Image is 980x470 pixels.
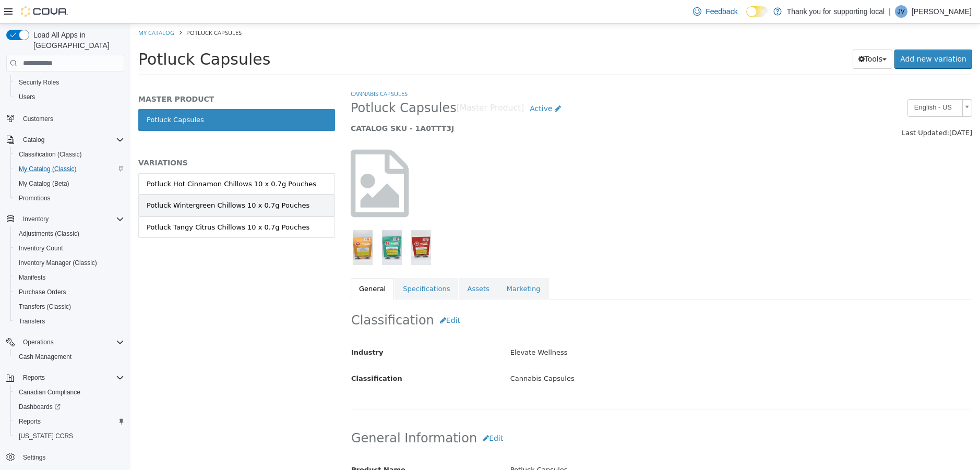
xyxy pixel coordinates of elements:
[399,81,422,89] span: Active
[220,255,264,276] a: General
[2,132,128,147] button: Catalog
[771,105,819,113] span: Last Updated:
[304,287,336,307] button: Edit
[15,177,124,190] span: My Catalog (Beta)
[372,438,849,456] div: Potluck Capsules
[10,241,128,256] button: Inventory Count
[746,6,768,17] input: Dark Mode
[19,317,45,326] span: Transfers
[15,163,124,175] span: My Catalog (Classic)
[15,257,124,269] span: Inventory Manager (Classic)
[19,432,73,440] span: [US_STATE] CCRS
[19,113,57,125] a: Customers
[777,76,842,93] a: English - US
[220,77,326,93] span: Potluck Capsules
[264,255,328,276] a: Specifications
[23,338,54,346] span: Operations
[2,212,128,226] button: Inventory
[15,386,124,399] span: Canadian Compliance
[19,288,66,296] span: Purchase Orders
[220,66,277,74] a: Cannabis Capsules
[368,255,419,276] a: Marketing
[10,350,128,364] button: Cash Management
[15,415,124,428] span: Reports
[15,148,86,161] a: Classification (Classic)
[19,194,51,202] span: Promotions
[15,192,55,204] a: Promotions
[2,111,128,126] button: Customers
[15,227,83,240] a: Adjustments (Classic)
[23,373,45,382] span: Reports
[15,76,124,89] span: Security Roles
[8,135,205,144] h5: VARIATIONS
[19,179,69,188] span: My Catalog (Beta)
[8,86,205,107] a: Potluck Capsules
[19,134,124,146] span: Catalog
[2,450,128,465] button: Settings
[2,370,128,385] button: Reports
[10,90,128,104] button: Users
[8,5,44,13] a: My Catalog
[19,403,61,411] span: Dashboards
[8,27,140,45] span: Potluck Capsules
[15,401,65,413] a: Dashboards
[19,371,49,384] button: Reports
[221,325,253,333] span: Industry
[10,400,128,414] a: Dashboards
[746,17,747,18] span: Dark Mode
[15,192,124,204] span: Promotions
[21,6,68,17] img: Cova
[19,273,45,282] span: Manifests
[56,5,111,13] span: Potluck Capsules
[10,270,128,285] button: Manifests
[19,165,77,173] span: My Catalog (Classic)
[19,93,35,101] span: Users
[19,112,124,125] span: Customers
[19,213,124,225] span: Inventory
[15,300,124,313] span: Transfers (Classic)
[10,191,128,206] button: Promotions
[220,100,683,110] h5: CATALOG SKU - 1A0TTT3J
[29,30,124,51] span: Load All Apps in [GEOGRAPHIC_DATA]
[10,414,128,429] button: Reports
[221,287,841,307] h2: Classification
[19,213,53,225] button: Inventory
[328,255,367,276] a: Assets
[15,242,124,255] span: Inventory Count
[221,351,272,359] span: Classification
[10,176,128,191] button: My Catalog (Beta)
[15,163,81,175] a: My Catalog (Classic)
[898,5,905,18] span: JV
[10,314,128,329] button: Transfers
[15,430,77,442] a: [US_STATE] CCRS
[19,134,49,146] button: Catalog
[15,351,124,363] span: Cash Management
[689,1,742,22] a: Feedback
[19,353,71,361] span: Cash Management
[19,244,63,252] span: Inventory Count
[10,226,128,241] button: Adjustments (Classic)
[23,453,45,462] span: Settings
[19,451,50,464] a: Settings
[15,315,124,328] span: Transfers
[722,26,762,45] button: Tools
[15,300,75,313] a: Transfers (Classic)
[10,162,128,176] button: My Catalog (Classic)
[19,336,124,348] span: Operations
[10,75,128,90] button: Security Roles
[15,177,74,190] a: My Catalog (Beta)
[895,5,907,18] div: Joshua Vera
[15,257,101,269] a: Inventory Manager (Classic)
[372,346,849,365] div: Cannabis Capsules
[819,105,842,113] span: [DATE]
[372,320,849,339] div: Elevate Wellness
[221,405,841,425] h2: General Information
[19,150,82,159] span: Classification (Classic)
[778,76,828,92] span: English - US
[19,451,124,464] span: Settings
[15,386,85,399] a: Canadian Compliance
[15,76,63,89] a: Security Roles
[15,227,124,240] span: Adjustments (Classic)
[23,115,53,123] span: Customers
[15,315,49,328] a: Transfers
